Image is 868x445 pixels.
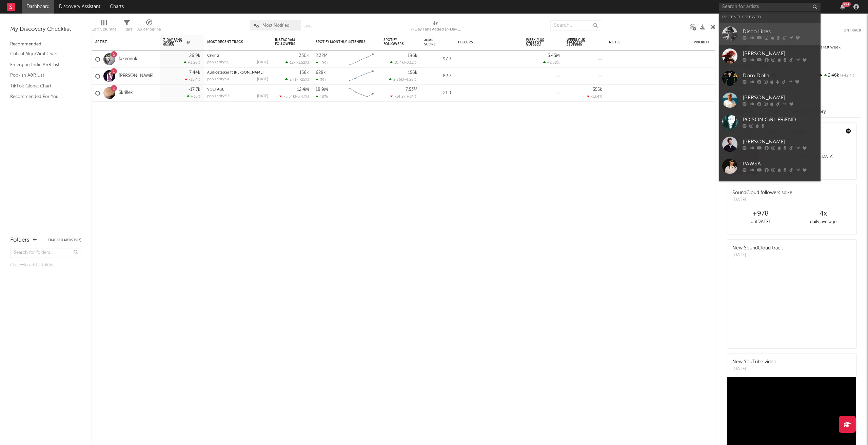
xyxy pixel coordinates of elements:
[567,38,592,46] span: Weekly UK Streams
[404,78,416,82] span: -4.28 %
[719,67,821,89] a: Dom Dolla
[10,25,81,34] div: My Discovery Checklist
[719,133,821,155] a: [PERSON_NAME]
[299,78,308,82] span: -25 %
[207,88,224,92] a: VOLTAGE
[406,87,417,92] div: 7.53M
[207,78,230,81] div: popularity: 54
[395,95,406,99] span: -14.2k
[729,210,792,218] div: +978
[346,51,377,68] svg: Chart title
[316,87,328,92] div: 18.9M
[257,95,268,98] div: [DATE]
[394,61,404,65] span: 10.4k
[10,40,81,48] div: Recommended
[732,366,776,372] div: [DATE]
[405,61,416,65] span: -0.12 %
[119,90,133,96] a: Skrillex
[390,60,417,65] div: ( )
[187,94,200,99] div: +30 %
[48,239,81,242] button: Tracked Artists(3)
[95,40,146,44] div: Artist
[10,50,75,58] a: Critical Algo/Viral Chart
[121,25,132,34] div: Filters
[346,85,377,102] svg: Chart title
[207,54,219,58] a: Crying
[743,94,817,102] div: [PERSON_NAME]
[389,77,417,82] div: ( )
[290,78,298,82] span: 2.71k
[719,45,821,67] a: [PERSON_NAME]
[316,40,367,44] div: Spotify Monthly Listeners
[732,359,776,366] div: New YouTube video
[424,72,451,80] div: 82.7
[816,71,861,80] div: 2.46k
[719,23,821,45] a: Disco Lines
[257,61,268,64] div: [DATE]
[185,77,200,82] div: -35.4 %
[842,2,851,7] div: 99 +
[316,78,327,82] div: 39k
[587,94,602,99] div: -13.4 %
[408,54,417,58] div: 196k
[526,38,550,46] span: Weekly US Streams
[383,38,407,46] div: Spotify Followers
[408,70,417,75] div: 156k
[10,261,81,269] div: Click to add a folder.
[719,155,821,177] a: PAWSA
[163,38,185,46] span: 7-Day Fans Added
[207,71,268,75] div: Audiostalker ft lucy bedroque
[299,70,309,75] div: 156k
[719,89,821,111] a: [PERSON_NAME]
[792,210,854,218] div: 4 x
[316,54,328,58] div: 2.32M
[119,73,154,79] a: [PERSON_NAME]
[137,25,161,34] div: A&R Pipeline
[719,111,821,133] a: POiSON GiRL FRiEND
[458,40,509,44] div: Folders
[207,40,258,44] div: Most Recent Track
[189,70,200,75] div: 7.44k
[792,218,854,226] div: daily average
[316,61,329,65] div: 199k
[719,3,821,11] input: Search for artists
[743,28,817,36] div: Disco Lines
[390,94,417,99] div: ( )
[743,72,817,80] div: Dom Dolla
[303,24,312,28] button: Save
[694,40,721,44] div: Priority
[10,82,75,90] a: TikTok Global Chart
[550,20,601,31] input: Search...
[548,54,560,58] div: 3.45M
[121,17,132,37] div: Filters
[719,177,821,199] a: Crochet
[743,138,817,146] div: [PERSON_NAME]
[424,55,451,63] div: 97.3
[743,116,817,124] div: POiSON GiRL FRiEND
[840,4,845,9] button: 99+
[732,245,783,252] div: New SoundCloud track
[393,78,403,82] span: 2.86k
[290,61,296,65] span: 12k
[257,78,268,81] div: [DATE]
[844,27,861,34] button: Untrack
[407,95,416,99] span: +34 %
[284,95,295,99] span: -5.54k
[10,236,29,244] div: Folders
[92,17,116,37] div: Edit Columns
[92,25,116,34] div: Edit Columns
[10,93,75,100] a: Recommended For You
[207,54,268,58] div: Crying
[137,17,161,37] div: A&R Pipeline
[732,197,792,203] div: [DATE]
[411,17,461,37] div: 7-Day Fans Added (7-Day Fans Added)
[296,95,308,99] span: -3.47 %
[316,95,328,99] div: 167k
[743,50,817,58] div: [PERSON_NAME]
[119,56,137,62] a: fakemink
[816,80,861,89] div: --
[188,87,200,92] div: -17.7k
[207,95,229,98] div: popularity: 53
[10,72,75,79] a: Pop-ish A&R List
[275,38,299,46] div: Instagram Followers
